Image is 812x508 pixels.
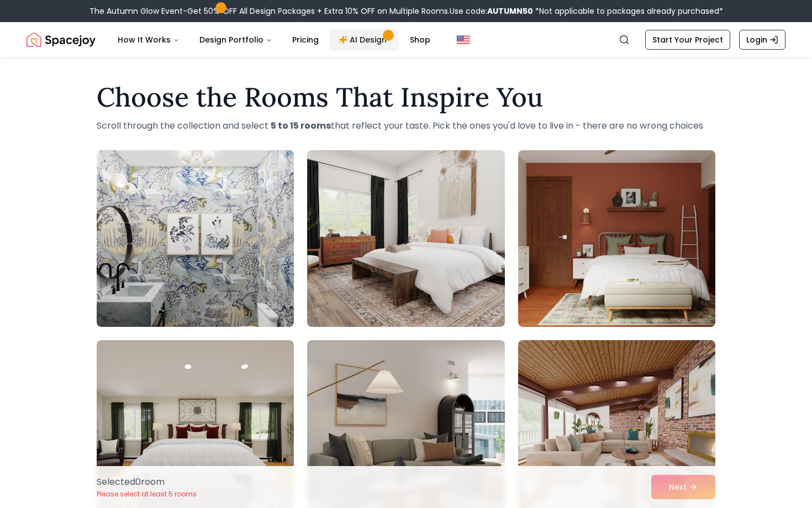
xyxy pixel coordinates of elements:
[457,33,470,46] img: United States
[330,29,399,51] a: AI Design
[27,22,785,57] nav: Global
[401,29,439,51] a: Shop
[109,29,439,51] nav: Main
[27,29,96,51] img: Spacejoy Logo
[450,6,533,17] span: Use code:
[487,6,533,17] b: AUTUMN50
[89,6,723,17] div: The Autumn Glow Event-Get 50% OFF All Design Packages + Extra 10% OFF on Multiple Rooms.
[97,150,294,327] img: Room room-1
[97,490,197,499] p: Please select at least 5 rooms
[191,29,281,51] button: Design Portfolio
[739,30,785,50] a: Login
[283,29,328,51] a: Pricing
[97,119,715,133] p: Scroll through the collection and select that reflect your taste. Pick the ones you'd love to liv...
[97,84,715,110] h1: Choose the Rooms That Inspire You
[518,150,715,327] img: Room room-3
[533,6,723,17] span: *Not applicable to packages already purchased*
[307,150,504,327] img: Room room-2
[97,475,197,489] p: Selected 0 room
[271,119,331,132] strong: 5 to 15 rooms
[27,29,96,51] a: Spacejoy
[645,30,730,50] a: Start Your Project
[109,29,188,51] button: How It Works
